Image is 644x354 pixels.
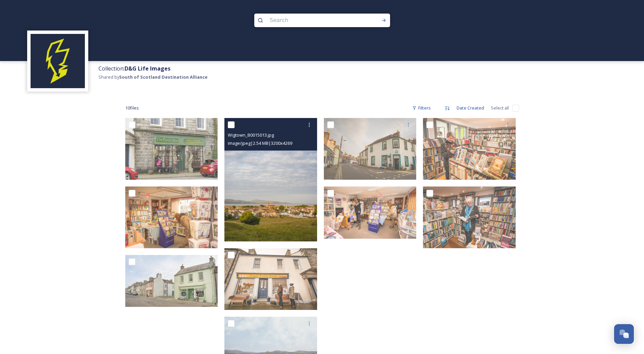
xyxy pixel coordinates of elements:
span: Collection: [98,65,170,72]
img: Wigtown_B0015013.jpg [224,118,317,241]
span: 10 file s [125,105,139,111]
div: Filters [409,101,434,115]
span: Select all [491,105,509,111]
span: image/jpeg | 2.54 MB | 3200 x 4269 [228,140,292,146]
img: sose-c2c-march23-24.jpg [125,118,218,180]
img: Wigtown_B0015027.jpg [324,118,417,180]
div: Date Created [453,101,487,115]
button: Open Chat [614,324,634,344]
span: Wigtown_B0015013.jpg [228,132,274,138]
input: Search [266,13,360,28]
img: 4a15403dbe98ea343dbf423dadc651c297e6486ded2b890d1f5a681cef8f65af.jpg [423,186,516,248]
img: images.jpeg [31,34,85,88]
img: eaa03d00ce919fbb4b73d24556038916050024b287ae6ec37376b3c0b2e86e88.jpg [423,118,516,180]
img: 012_Wigtown_B0006277-Pano.jpg [125,255,218,307]
img: b9042ef2938a2ac5d9a603aaed31be363402b0722764bb2103de0e7a0b7d7736.jpg [125,186,218,248]
span: Shared by [98,74,207,80]
img: 259740a538f0afa87cfbbf50569d9d660aaa2f0ce60be329e9a44a26e22e8e30.jpg [324,186,417,239]
strong: D&G Life Images [125,65,170,72]
strong: South of Scotland Destination Alliance [119,74,207,80]
img: 755e3c9486670f1cb8482d11656aed51ccf4c10de073b6d8af312bb1421612db.jpg [224,248,317,310]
